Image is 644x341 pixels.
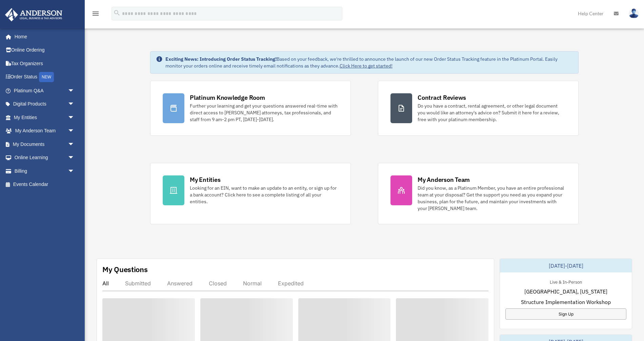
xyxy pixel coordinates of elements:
a: My Anderson Team Did you know, as a Platinum Member, you have an entire professional team at your... [378,163,579,224]
div: My Entities [190,175,220,184]
span: arrow_drop_down [68,124,81,138]
a: Online Learningarrow_drop_down [5,151,85,165]
span: arrow_drop_down [68,151,81,165]
a: Tax Organizers [5,57,85,70]
a: Platinum Q&Aarrow_drop_down [5,84,85,97]
div: Based on your feedback, we're thrilled to announce the launch of our new Order Status Tracking fe... [165,56,573,69]
div: Further your learning and get your questions answered real-time with direct access to [PERSON_NAM... [190,102,338,123]
div: Answered [167,280,193,287]
a: Home [5,30,81,43]
div: Platinum Knowledge Room [190,93,265,102]
span: arrow_drop_down [68,97,81,111]
a: My Entities Looking for an EIN, want to make an update to an entity, or sign up for a bank accoun... [150,163,351,224]
a: menu [92,12,100,18]
div: NEW [39,72,54,82]
div: My Anderson Team [418,175,470,184]
a: Contract Reviews Do you have a contract, rental agreement, or other legal document you would like... [378,81,579,136]
span: arrow_drop_down [68,111,81,125]
div: [DATE]-[DATE] [500,259,632,272]
a: Billingarrow_drop_down [5,164,85,178]
a: Click Here to get started! [340,63,393,69]
a: Order StatusNEW [5,70,85,84]
i: search [113,9,121,17]
div: Did you know, as a Platinum Member, you have an entire professional team at your disposal? Get th... [418,185,566,212]
a: My Anderson Teamarrow_drop_down [5,124,85,138]
a: Events Calendar [5,178,85,191]
a: Sign Up [505,308,626,320]
div: Expedited [278,280,304,287]
img: Anderson Advisors Platinum Portal [3,8,64,21]
strong: Exciting News: Introducing Order Status Tracking! [165,56,277,62]
i: menu [92,10,100,18]
span: [GEOGRAPHIC_DATA], [US_STATE] [524,287,607,296]
img: User Pic [629,8,639,18]
div: Submitted [125,280,151,287]
div: Contract Reviews [418,93,466,102]
div: Closed [209,280,227,287]
a: My Entitiesarrow_drop_down [5,111,85,124]
a: Online Ordering [5,43,85,57]
a: Platinum Knowledge Room Further your learning and get your questions answered real-time with dire... [150,81,351,136]
span: arrow_drop_down [68,164,81,178]
div: Do you have a contract, rental agreement, or other legal document you would like an attorney's ad... [418,102,566,123]
span: arrow_drop_down [68,84,81,98]
span: arrow_drop_down [68,137,81,151]
div: Live & In-Person [544,278,587,285]
a: My Documentsarrow_drop_down [5,137,85,151]
div: My Questions [102,264,148,274]
div: All [102,280,109,287]
span: Structure Implementation Workshop [521,298,611,306]
div: Looking for an EIN, want to make an update to an entity, or sign up for a bank account? Click her... [190,185,338,205]
a: Digital Productsarrow_drop_down [5,97,85,111]
div: Normal [243,280,262,287]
